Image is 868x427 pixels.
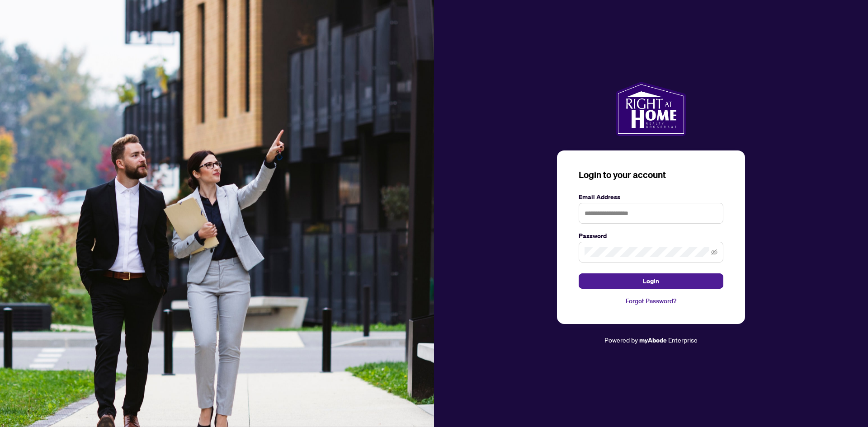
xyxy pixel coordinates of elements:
a: myAbode [639,335,667,345]
label: Email Address [579,192,723,202]
a: Forgot Password? [579,296,723,306]
keeper-lock: Open Keeper Popup [707,208,718,219]
label: Password [579,231,723,241]
span: Enterprise [668,336,698,344]
h3: Login to your account [579,169,723,181]
button: Login [579,273,723,289]
span: Login [643,274,659,288]
img: ma-logo [616,82,686,136]
span: eye-invisible [711,249,717,255]
span: Powered by [604,336,638,344]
